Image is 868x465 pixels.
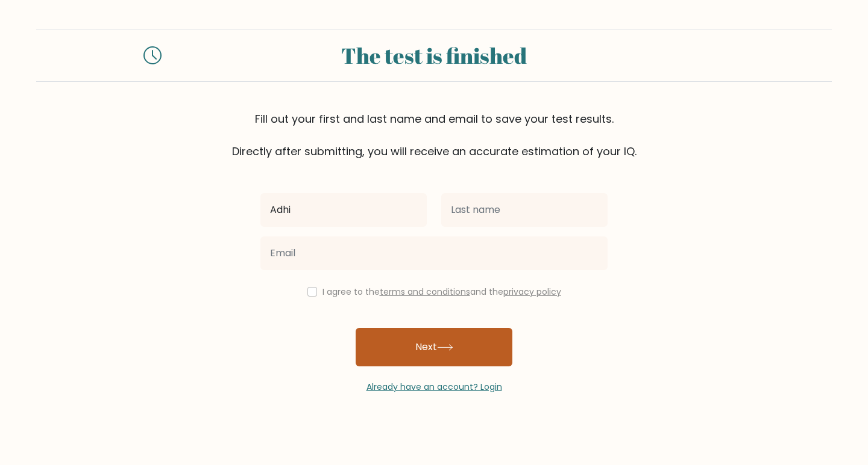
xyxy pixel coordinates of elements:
a: terms and conditions [380,286,470,298]
input: First name [260,193,427,227]
div: Fill out your first and last name and email to save your test results. Directly after submitting,... [36,111,832,159]
a: Already have an account? Login [366,381,502,393]
input: Email [260,236,608,270]
input: Last name [441,193,608,227]
a: privacy policy [503,286,561,298]
label: I agree to the and the [322,286,561,298]
div: The test is finished [176,39,692,72]
button: Next [356,328,512,366]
